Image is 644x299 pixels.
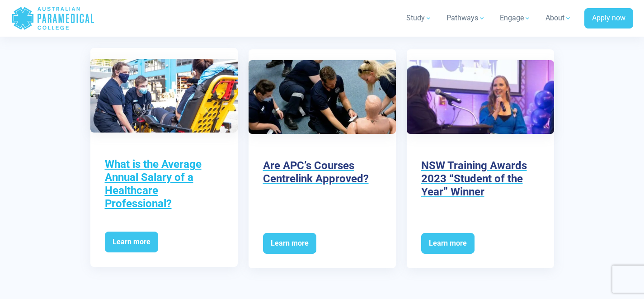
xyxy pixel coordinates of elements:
a: Engage [494,5,536,31]
img: NSW Training Awards 2023 “Student of the Year” Winner [407,60,554,134]
a: Study [401,5,437,31]
a: About [540,5,577,31]
a: Are APC’s Courses Centrelink Approved? Learn more [249,49,396,268]
a: What is the Average Annual Salary of a Healthcare Professional? Learn more [90,48,238,267]
a: Apply now [584,8,633,29]
span: Learn more [263,233,316,254]
img: Are APC’s Courses Centrelink Approved? [249,60,396,134]
h3: What is the Average Annual Salary of a Healthcare Professional? [105,158,223,210]
span: Learn more [105,232,158,252]
a: Pathways [441,5,491,31]
img: What is the Average Annual Salary of a Healthcare Professional? [90,59,238,133]
h3: NSW Training Awards 2023 “Student of the Year” Winner [421,159,540,198]
a: Australian Paramedical College [11,4,95,33]
span: Learn more [421,233,475,254]
a: NSW Training Awards 2023 “Student of the Year” Winner Learn more [407,49,554,268]
h3: Are APC’s Courses Centrelink Approved? [263,159,381,185]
